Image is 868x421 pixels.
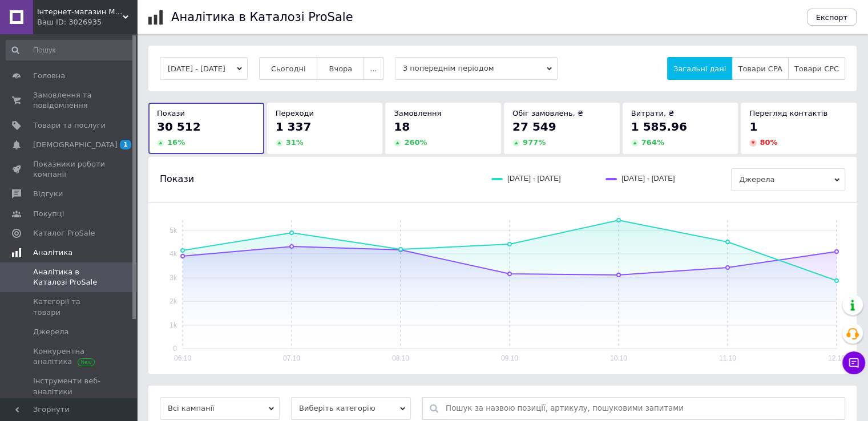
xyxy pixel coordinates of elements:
[33,71,65,81] span: Головна
[33,120,106,131] span: Товари та послуги
[731,168,845,191] span: Джерела
[259,57,318,80] button: Сьогодні
[512,120,556,133] span: 27 549
[33,90,106,111] span: Замовлення та повідомлення
[33,140,118,150] span: [DEMOGRAPHIC_DATA]
[732,57,788,80] button: Товари CPA
[169,226,177,234] text: 5k
[395,57,558,80] span: З попереднім періодом
[33,297,106,317] span: Категорії та товари
[392,354,409,362] text: 08.10
[169,274,177,282] text: 3k
[33,228,95,238] span: Каталог ProSale
[749,120,757,133] span: 1
[370,64,377,73] span: ...
[33,346,106,367] span: Конкурентна аналітика
[169,297,177,305] text: 2k
[173,345,177,353] text: 0
[174,354,191,362] text: 06.10
[276,109,314,118] span: Переходи
[33,376,106,396] span: Інструменти веб-аналітики
[33,159,106,180] span: Показники роботи компанії
[6,40,135,60] input: Пошук
[33,267,106,288] span: Аналітика в Каталозі ProSale
[631,109,675,118] span: Витрати, ₴
[667,57,732,80] button: Загальні дані
[794,64,839,73] span: Товари CPC
[788,57,845,80] button: Товари CPC
[276,120,312,133] span: 1 337
[760,138,777,147] span: 80 %
[842,351,865,374] button: Чат з покупцем
[673,64,726,73] span: Загальні дані
[641,138,664,147] span: 764 %
[523,138,546,147] span: 977 %
[169,250,177,258] text: 4k
[816,13,848,22] span: Експорт
[33,189,63,199] span: Відгуки
[394,120,410,133] span: 18
[160,57,248,80] button: [DATE] - [DATE]
[404,138,427,147] span: 260 %
[291,397,411,420] span: Виберіть категорію
[807,9,857,26] button: Експорт
[364,57,383,80] button: ...
[749,109,827,118] span: Перегляд контактів
[171,10,353,24] h1: Аналітика в Каталозі ProSale
[394,109,441,118] span: Замовлення
[157,120,201,133] span: 30 512
[286,138,304,147] span: 31 %
[33,209,64,219] span: Покупці
[37,7,123,17] span: інтернет-магазин МЕГАРИТМ - компанія великих можливостей для прийняття рішень та вибору продукції
[160,397,280,420] span: Всі кампанії
[167,138,185,147] span: 16 %
[33,327,68,337] span: Джерела
[501,354,518,362] text: 09.10
[120,140,131,149] span: 1
[169,321,177,329] text: 1k
[160,173,194,185] span: Покази
[631,120,687,133] span: 1 585.96
[738,64,782,73] span: Товари CPA
[37,17,137,27] div: Ваш ID: 3026935
[329,64,352,73] span: Вчора
[33,248,72,258] span: Аналітика
[271,64,306,73] span: Сьогодні
[610,354,627,362] text: 10.10
[828,354,845,362] text: 12.10
[719,354,736,362] text: 11.10
[317,57,364,80] button: Вчора
[283,354,300,362] text: 07.10
[512,109,583,118] span: Обіг замовлень, ₴
[446,398,839,419] input: Пошук за назвою позиції, артикулу, пошуковими запитами
[157,109,185,118] span: Покази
